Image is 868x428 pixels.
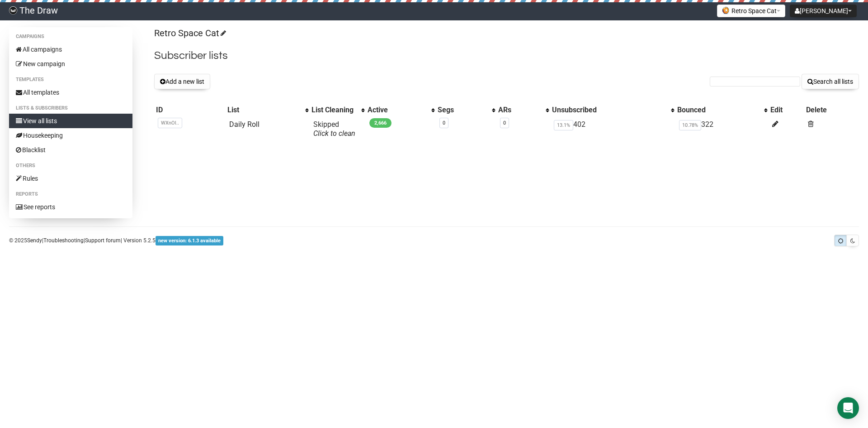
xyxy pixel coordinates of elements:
div: Segs [438,106,488,115]
a: Rules [9,171,132,186]
a: Support forum [85,237,121,244]
div: List [227,106,301,115]
th: Edit: No sort applied, sorting is disabled [769,104,804,116]
li: Lists & subscribers [9,103,132,114]
h2: Subscriber lists [154,48,859,64]
a: View all lists [9,114,132,128]
th: Delete: No sort applied, sorting is disabled [804,104,859,116]
td: 402 [550,116,675,142]
span: 2,666 [369,118,392,128]
button: Add a new list [154,74,210,89]
img: 8741706495bd7f5de7187490d1791609 [9,6,17,14]
a: Troubleshooting [43,237,84,244]
a: Sendy [27,237,42,244]
a: 0 [443,120,445,126]
span: 13.1% [554,120,573,130]
th: List Cleaning: No sort applied, activate to apply an ascending sort [310,104,366,116]
div: Active [368,106,427,115]
div: ID [156,106,223,115]
th: Segs: No sort applied, activate to apply an ascending sort [436,104,497,116]
img: 6.png [722,7,729,14]
li: Reports [9,189,132,200]
a: See reports [9,200,132,214]
a: Retro Space Cat [154,28,225,38]
span: new version: 6.1.3 available [156,236,223,245]
li: Campaigns [9,31,132,42]
button: Search all lists [802,74,859,89]
a: Housekeeping [9,128,132,143]
a: new version: 6.1.3 available [156,237,223,244]
div: Edit [770,106,802,115]
li: Others [9,160,132,171]
th: ID: No sort applied, sorting is disabled [154,104,225,116]
th: ARs: No sort applied, activate to apply an ascending sort [496,104,550,116]
th: Unsubscribed: No sort applied, activate to apply an ascending sort [550,104,675,116]
div: ARs [498,106,541,115]
a: Blacklist [9,143,132,157]
button: Retro Space Cat [717,5,785,17]
th: Bounced: No sort applied, activate to apply an ascending sort [675,104,769,116]
a: Click to clean [313,129,355,138]
div: Delete [806,106,857,115]
th: Active: No sort applied, activate to apply an ascending sort [366,104,436,116]
a: All templates [9,85,132,100]
span: Skipped [313,120,355,138]
div: Open Intercom Messenger [837,397,859,419]
span: 10.78% [679,120,701,130]
div: Unsubscribed [552,106,666,115]
div: List Cleaning [311,106,357,115]
span: WXnOl.. [158,118,182,128]
th: List: No sort applied, activate to apply an ascending sort [226,104,310,116]
a: Daily Roll [229,120,259,129]
li: Templates [9,74,132,85]
a: New campaign [9,57,132,71]
button: [PERSON_NAME] [790,5,857,17]
div: Bounced [677,106,760,115]
a: 0 [503,120,506,126]
p: © 2025 | | | Version 5.2.5 [9,236,223,245]
td: 322 [675,116,769,142]
a: All campaigns [9,42,132,57]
